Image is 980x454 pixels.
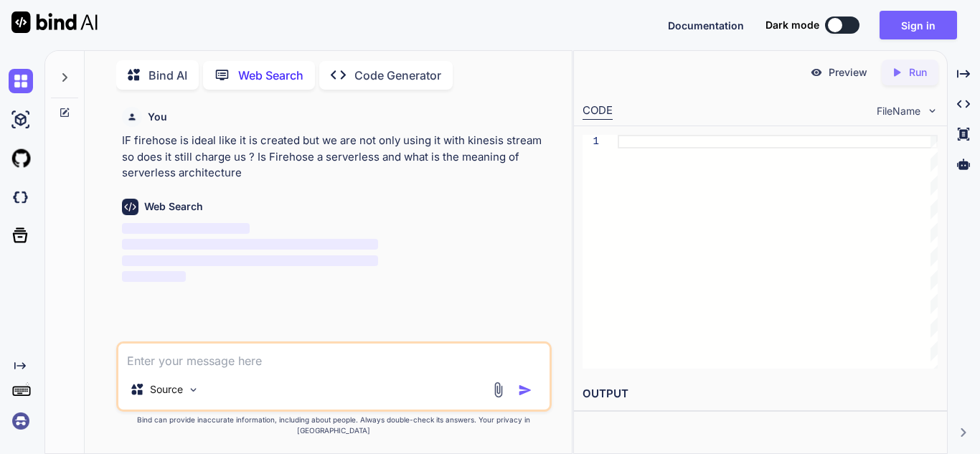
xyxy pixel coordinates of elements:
p: Web Search [238,67,303,84]
img: attachment [490,382,507,398]
span: ‌ [122,271,186,282]
div: CODE [583,103,613,120]
p: Code Generator [354,67,441,84]
p: IF firehose is ideal like it is created but we are not only using it with kinesis stream so does ... [122,133,549,181]
span: FileName [877,104,920,118]
span: ‌ [122,239,378,250]
img: Bind AI [11,11,98,33]
button: Documentation [668,18,744,33]
p: Bind can provide inaccurate information, including about people. Always double-check its answers.... [116,415,552,436]
img: signin [9,409,33,433]
img: preview [810,66,823,79]
h2: OUTPUT [574,377,947,411]
span: Documentation [668,19,744,32]
h6: You [148,110,167,124]
img: ai-studio [9,108,33,132]
span: ‌ [122,255,378,266]
p: Run [909,65,927,80]
span: ‌ [122,223,250,234]
img: chat [9,69,33,93]
p: Preview [829,65,867,80]
img: chevron down [926,105,938,117]
img: Pick Models [187,384,199,396]
p: Source [150,382,183,397]
img: icon [518,383,532,397]
p: Bind AI [149,67,187,84]
img: githubLight [9,146,33,171]
span: Dark mode [765,18,819,32]
h6: Web Search [144,199,203,214]
div: 1 [583,135,599,148]
img: darkCloudIdeIcon [9,185,33,209]
button: Sign in [880,11,957,39]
